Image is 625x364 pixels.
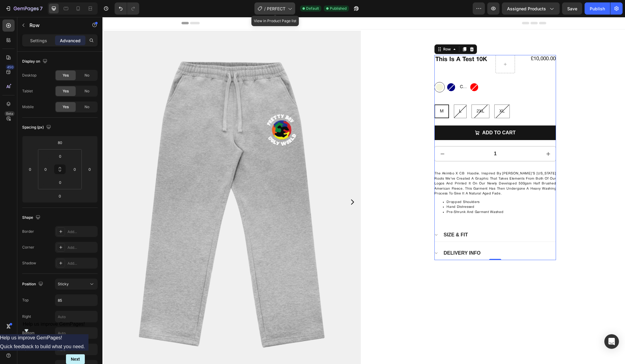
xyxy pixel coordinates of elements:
input: 0px [41,165,50,174]
p: Advanced [60,37,81,44]
span: Help us improve GemPages! [23,321,85,327]
span: Published [330,6,347,11]
div: Shape [22,214,42,222]
p: Settings [30,37,47,44]
button: Sticky [55,279,98,290]
div: Display on [22,57,49,66]
div: Top [22,297,29,303]
span: Sticky [58,282,69,286]
button: Add to cart [332,108,454,123]
div: £10,000.00 [415,38,454,46]
p: 7 [40,5,43,12]
span: 2XL [374,92,382,96]
div: Shadow [22,260,36,266]
button: increment [438,129,453,144]
button: Assigned Products [502,2,560,15]
button: Publish [585,2,610,15]
li: Dropped shoulders [344,183,454,188]
button: Save [562,2,582,15]
div: Add... [67,261,96,266]
input: Auto [55,311,97,322]
input: 0px [70,165,79,174]
button: Show survey - Help us improve GemPages! [23,321,85,334]
span: XL [397,92,402,96]
span: M [337,92,341,96]
h1: This Is A Test 10K [332,38,391,47]
div: Add to cart [380,113,413,119]
input: 0px [54,178,66,187]
div: Tablet [22,88,33,94]
input: 0 [54,191,66,201]
input: quantity [347,129,438,144]
div: Beta [5,111,15,116]
div: Right [22,314,31,319]
span: L [357,92,359,96]
div: Add... [67,229,96,235]
span: Assigned Products [507,5,546,12]
span: PERFECT [267,5,285,12]
li: Pre-shrunk and garment washed [344,193,454,198]
input: Auto [55,295,97,306]
span: Save [567,6,577,11]
p: DELIVERY INFO [341,233,378,239]
input: 0 [26,165,35,174]
span: Yes [63,73,69,78]
span: Yes [63,104,69,110]
div: Desktop [22,73,36,78]
button: 7 [2,2,45,15]
span: Default [306,6,319,11]
span: Clear [356,66,364,74]
div: Row [340,29,350,35]
div: Corner [22,245,34,250]
button: decrement [332,129,347,144]
span: No [85,88,89,94]
div: 450 [6,65,15,70]
div: Open Intercom Messenger [604,334,619,349]
div: Border [22,229,34,234]
input: 4xl [54,138,66,147]
div: Spacing (px) [22,123,52,132]
span: No [85,104,89,110]
span: Yes [63,88,69,94]
p: Row [29,22,81,29]
input: 0 [85,165,94,174]
p: The Akimbo x CB hoodie. Inspired by [PERSON_NAME]’s [US_STATE] roots we’ve created a graphic that... [332,155,454,178]
div: Position [22,280,44,288]
span: No [85,73,89,78]
div: Add... [67,245,96,250]
button: Carousel Next Arrow [246,181,254,189]
div: Mobile [22,104,34,110]
div: Publish [590,5,605,12]
div: Undo/Redo [115,2,139,15]
p: Size & fit [341,215,365,221]
input: 0px [54,152,66,161]
span: / [264,5,266,12]
li: Hand distressed [344,187,454,193]
iframe: Design area [102,17,625,364]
